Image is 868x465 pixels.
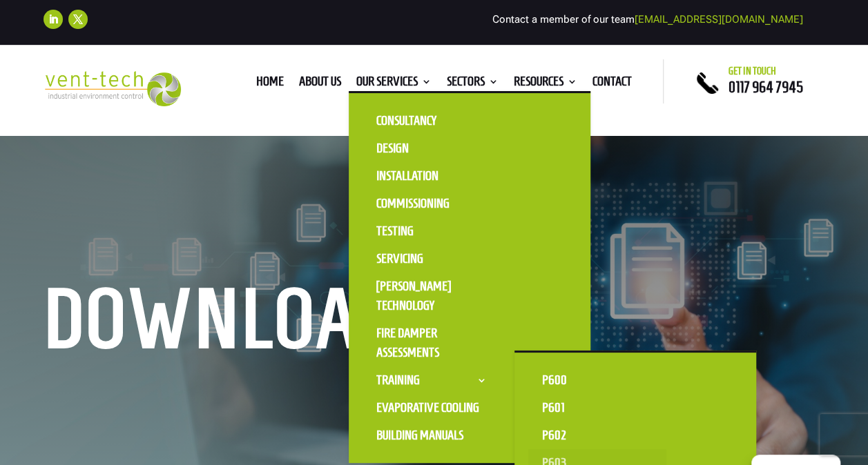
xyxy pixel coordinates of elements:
a: Our Services [356,77,432,92]
a: P600 [528,366,666,394]
a: Resources [514,77,577,92]
a: Follow on X [68,10,88,29]
a: Commissioning [363,190,501,217]
a: About us [299,77,341,92]
span: Contact a member of our team [492,13,803,26]
a: Testing [363,217,501,245]
a: Home [256,77,284,92]
a: [EMAIL_ADDRESS][DOMAIN_NAME] [635,13,803,26]
a: Evaporative Cooling [363,394,501,422]
a: Building Manuals [363,422,501,449]
a: Training [363,366,501,394]
a: Sectors [447,77,499,92]
a: Follow on LinkedIn [44,10,63,29]
a: 0117 964 7945 [729,79,803,95]
a: Installation [363,162,501,190]
a: Consultancy [363,107,501,135]
a: P601 [528,394,666,422]
a: [PERSON_NAME] Technology [363,273,501,319]
a: P602 [528,422,666,449]
a: Fire Damper Assessments [363,319,501,366]
a: Contact [592,77,632,92]
h1: downloads [44,286,444,359]
a: Servicing [363,245,501,273]
a: Design [363,135,501,162]
img: 2023-09-27T08_35_16.549ZVENT-TECH---Clear-background [44,71,181,106]
span: Get in touch [729,66,776,77]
